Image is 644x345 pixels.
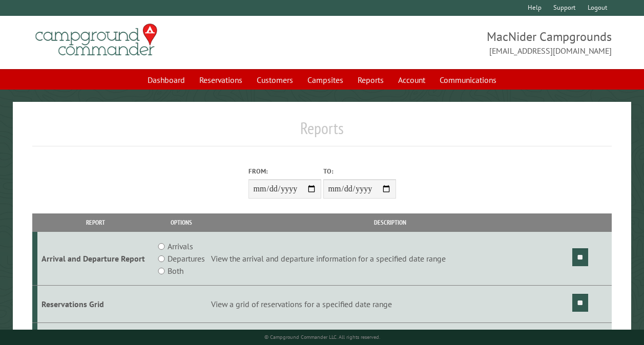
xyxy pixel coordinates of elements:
label: From: [248,166,321,176]
span: MacNider Campgrounds [EMAIL_ADDRESS][DOMAIN_NAME] [322,28,612,57]
label: Arrivals [168,240,193,252]
a: Campsites [301,70,349,90]
a: Reservations [193,70,248,90]
a: Reports [351,70,390,90]
a: Account [392,70,431,90]
label: To: [323,166,396,176]
small: © Campground Commander LLC. All rights reserved. [264,334,380,340]
a: Communications [433,70,503,90]
a: Dashboard [141,70,191,90]
a: Customers [251,70,299,90]
h1: Reports [32,118,612,146]
td: View a grid of reservations for a specified date range [210,286,571,323]
td: Reservations Grid [37,286,154,323]
td: View the arrival and departure information for a specified date range [210,232,571,286]
th: Description [210,213,571,231]
th: Options [153,213,210,231]
th: Report [37,213,154,231]
label: Departures [168,252,205,265]
img: Campground Commander [32,20,160,60]
label: Both [168,265,183,277]
td: Arrival and Departure Report [37,232,154,286]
